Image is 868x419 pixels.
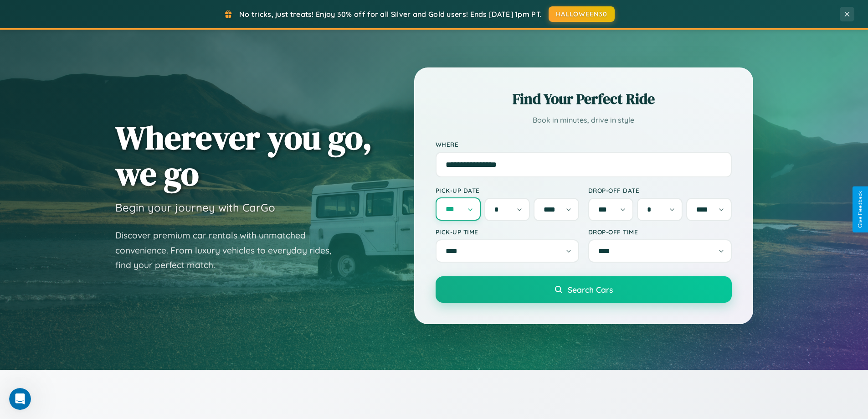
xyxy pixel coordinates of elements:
label: Pick-up Time [436,228,579,236]
label: Pick-up Date [436,186,579,194]
label: Where [436,140,732,148]
iframe: Intercom live chat [9,388,31,410]
h1: Wherever you go, we go [115,119,372,191]
p: Book in minutes, drive in style [436,114,732,127]
p: Discover premium car rentals with unmatched convenience. From luxury vehicles to everyday rides, ... [115,228,343,273]
h3: Begin your journey with CarGo [115,201,275,214]
div: Give Feedback [857,191,863,228]
h2: Find Your Perfect Ride [436,89,732,109]
label: Drop-off Date [588,186,732,194]
button: HALLOWEEN30 [549,6,615,22]
button: Search Cars [436,276,732,303]
span: No tricks, just treats! Enjoy 30% off for all Silver and Gold users! Ends [DATE] 1pm PT. [239,10,542,19]
label: Drop-off Time [588,228,732,236]
span: Search Cars [568,285,613,295]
